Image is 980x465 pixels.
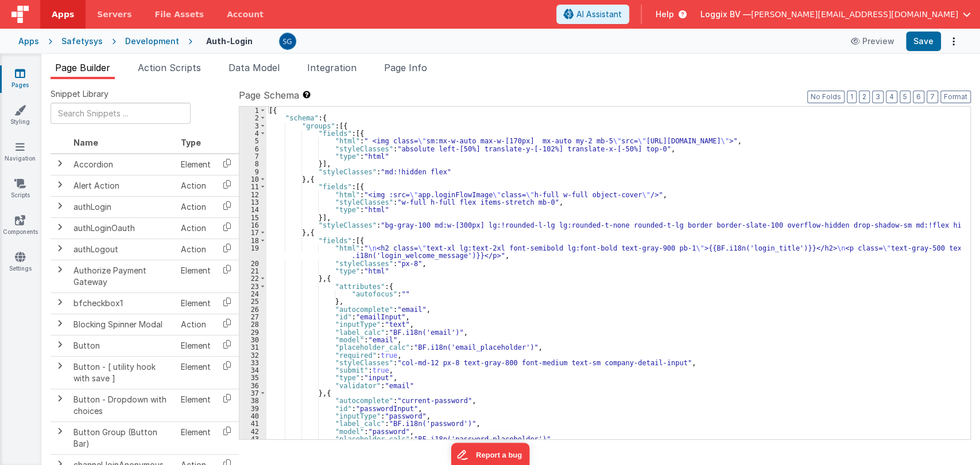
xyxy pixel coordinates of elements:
[239,336,266,343] div: 30
[700,9,751,20] span: Loggix BV —
[239,382,266,389] div: 36
[239,343,266,351] div: 31
[176,421,215,454] td: Element
[844,32,901,50] button: Preview
[69,292,176,314] td: bfcheckbox1
[239,183,266,190] div: 11
[69,335,176,356] td: Button
[176,292,215,314] td: Element
[807,91,845,103] button: No Folds
[239,114,266,122] div: 2
[181,138,201,147] span: Type
[97,9,131,20] span: Servers
[239,405,266,412] div: 39
[69,314,176,335] td: Blocking Spinner Modal
[239,244,266,260] div: 19
[176,314,215,335] td: Action
[239,237,266,244] div: 18
[859,91,870,103] button: 2
[239,412,266,420] div: 40
[886,91,897,103] button: 4
[927,91,938,103] button: 7
[900,91,911,103] button: 5
[239,229,266,236] div: 17
[69,196,176,217] td: authLogin
[239,221,266,229] div: 16
[239,153,266,160] div: 7
[239,389,266,397] div: 37
[176,196,215,217] td: Action
[239,329,266,336] div: 29
[55,62,110,73] span: Page Builder
[239,191,266,198] div: 12
[51,103,191,124] input: Search Snippets ...
[155,9,204,20] span: File Assets
[239,206,266,213] div: 14
[239,107,266,114] div: 1
[239,435,266,443] div: 43
[176,260,215,292] td: Element
[176,154,215,175] td: Element
[239,267,266,275] div: 21
[239,428,266,435] div: 42
[239,198,266,206] div: 13
[913,91,924,103] button: 6
[384,62,427,73] span: Page Info
[69,421,176,454] td: Button Group (Button Bar)
[239,168,266,175] div: 9
[751,9,958,20] span: [PERSON_NAME][EMAIL_ADDRESS][DOMAIN_NAME]
[239,313,266,321] div: 27
[307,62,357,73] span: Integration
[61,36,103,47] div: Safetysys
[176,356,215,389] td: Element
[239,359,266,366] div: 33
[239,420,266,427] div: 41
[69,239,176,260] td: authLogout
[239,298,266,305] div: 25
[239,366,266,374] div: 34
[872,91,884,103] button: 3
[239,397,266,404] div: 38
[228,62,280,73] span: Data Model
[239,374,266,381] div: 35
[239,351,266,359] div: 32
[18,36,39,47] div: Apps
[239,130,266,137] div: 4
[239,290,266,298] div: 24
[946,33,962,49] button: Options
[125,36,179,47] div: Development
[176,335,215,356] td: Element
[239,122,266,130] div: 3
[69,356,176,389] td: Button - [ utility hook with save ]
[69,175,176,196] td: Alert Action
[239,260,266,267] div: 20
[239,137,266,144] div: 5
[239,145,266,153] div: 6
[69,154,176,175] td: Accordion
[69,217,176,239] td: authLoginOauth
[51,88,109,100] span: Snippet Library
[576,9,622,20] span: AI Assistant
[239,283,266,290] div: 23
[176,389,215,421] td: Element
[73,138,98,147] span: Name
[176,239,215,260] td: Action
[176,175,215,196] td: Action
[239,175,266,183] div: 10
[239,306,266,313] div: 26
[239,160,266,167] div: 8
[239,321,266,328] div: 28
[239,88,299,102] span: Page Schema
[206,37,253,45] h4: Auth-Login
[940,91,971,103] button: Format
[69,260,176,292] td: Authorize Payment Gateway
[280,33,296,49] img: 385c22c1e7ebf23f884cbf6fb2c72b80
[52,9,74,20] span: Apps
[700,9,971,20] button: Loggix BV — [PERSON_NAME][EMAIL_ADDRESS][DOMAIN_NAME]
[69,389,176,421] td: Button - Dropdown with choices
[176,217,215,239] td: Action
[656,9,674,20] span: Help
[138,62,201,73] span: Action Scripts
[556,5,629,24] button: AI Assistant
[847,91,857,103] button: 1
